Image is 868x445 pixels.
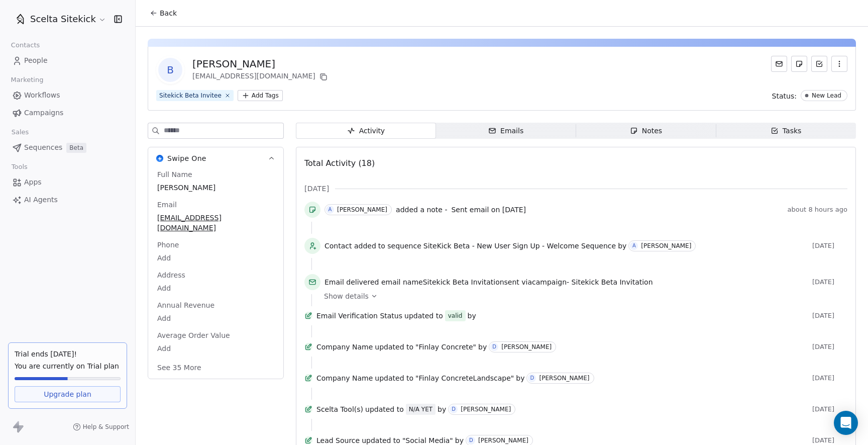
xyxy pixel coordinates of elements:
div: Trial ends [DATE]! [15,349,121,359]
span: Email delivered [324,278,379,286]
span: added a note - [396,205,447,215]
span: Apps [24,177,42,188]
div: [PERSON_NAME] [192,57,330,71]
a: AI Agents [8,192,127,208]
span: Add [157,313,274,323]
span: Full Name [155,169,194,180]
span: [DATE] [812,343,847,351]
span: Scelta Tool(s) [316,404,363,414]
span: AI Agents [24,195,58,205]
div: Sitekick Beta Invitee [159,91,222,100]
span: [DATE] [812,374,847,382]
span: email name sent via campaign - [324,277,653,287]
span: [EMAIL_ADDRESS][DOMAIN_NAME] [157,213,274,233]
div: N/A YET [409,404,432,414]
span: Contact added [324,241,376,251]
span: [DATE] [812,312,847,320]
span: Total Activity (18) [304,158,375,168]
a: Sent email on [DATE] [451,204,526,216]
div: A [329,206,332,214]
div: Notes [630,126,662,136]
div: A [632,242,636,250]
span: Sent email on [DATE] [451,206,526,214]
span: updated to [404,311,443,321]
div: D [469,436,473,444]
div: [PERSON_NAME] [478,437,528,444]
div: Open Intercom Messenger [834,411,858,435]
span: Show details [324,291,369,301]
div: [EMAIL_ADDRESS][DOMAIN_NAME] [192,71,330,83]
div: New Lead [812,92,841,99]
div: D [452,405,456,413]
div: [PERSON_NAME] [461,406,511,413]
span: [DATE] [812,405,847,413]
a: People [8,52,127,69]
div: D [492,343,496,351]
a: Workflows [8,87,127,104]
a: Show details [324,291,840,301]
span: SiteKick Beta - New User Sign Up - Welcome Sequence [423,241,616,251]
span: Add [157,253,274,263]
span: "Finlay Concrete" [415,342,476,352]
div: valid [448,311,463,321]
span: Beta [66,143,86,153]
div: [PERSON_NAME] [337,206,387,213]
span: Contacts [7,38,44,53]
a: SequencesBeta [8,139,127,156]
div: [PERSON_NAME] [501,343,552,350]
span: updated to [375,373,413,383]
button: Swipe OneSwipe One [148,147,283,169]
span: Campaigns [24,108,63,118]
span: by [438,404,446,414]
button: Back [144,4,183,22]
span: updated to [375,342,413,352]
span: [DATE] [812,242,847,250]
span: Add [157,283,274,293]
span: updated to [365,404,404,414]
img: Swipe One [156,155,163,162]
button: Scelta Sitekick [12,11,107,28]
span: Sequences [24,142,62,153]
span: Back [160,8,177,18]
span: Workflows [24,90,60,101]
span: Tools [7,159,32,174]
span: [DATE] [812,278,847,286]
span: People [24,55,48,66]
span: Sales [7,125,33,140]
span: by [618,241,626,251]
span: by [516,373,524,383]
span: [DATE] [812,436,847,444]
span: Average Order Value [155,330,232,340]
span: Annual Revenue [155,300,216,310]
div: D [530,374,534,382]
a: Help & Support [73,423,129,431]
div: Emails [488,126,523,136]
span: Add [157,343,274,353]
div: Tasks [771,126,802,136]
span: to sequence [378,241,421,251]
span: Address [155,270,187,280]
span: Company Name [316,373,373,383]
div: [PERSON_NAME] [641,242,691,249]
span: B [158,58,182,82]
a: Apps [8,174,127,191]
span: Email Verification Status [316,311,402,321]
span: about 8 hours ago [788,206,847,214]
span: Swipe One [167,153,206,163]
span: Help & Support [83,423,129,431]
div: [PERSON_NAME] [539,375,589,382]
img: SCELTA%20ICON%20for%20Welcome%20Screen%20(1).png [14,13,26,25]
span: Email [155,200,179,210]
span: Company Name [316,342,373,352]
span: Sitekick Beta Invitation [572,278,653,286]
span: Sitekick Beta Invitation [423,278,504,286]
span: Status: [772,91,797,101]
span: "Finlay ConcreteLandscape" [415,373,514,383]
span: by [478,342,487,352]
span: Marketing [7,72,48,87]
button: Add Tags [238,90,283,101]
span: Phone [155,240,181,250]
a: Campaigns [8,105,127,121]
span: You are currently on Trial plan [15,361,121,371]
div: Swipe OneSwipe One [148,169,283,379]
